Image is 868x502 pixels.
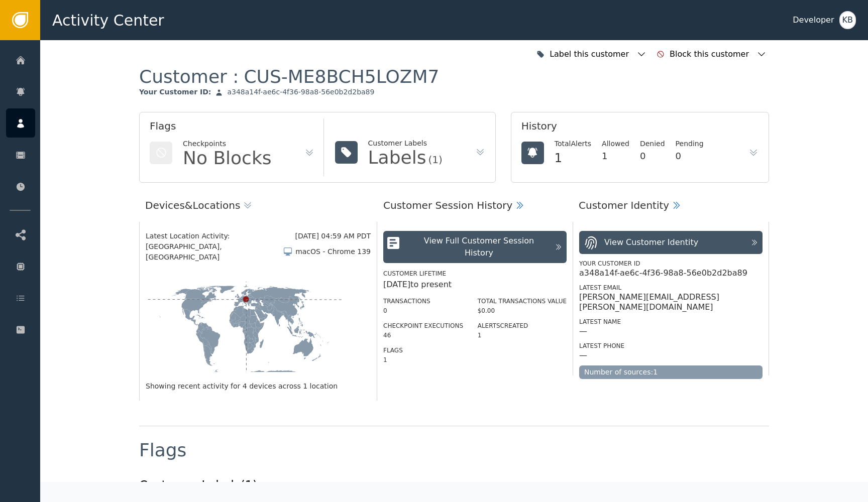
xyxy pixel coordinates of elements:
[428,155,442,165] div: (1)
[139,88,211,97] div: Your Customer ID :
[579,292,763,312] div: [PERSON_NAME][EMAIL_ADDRESS][PERSON_NAME][DOMAIN_NAME]
[383,231,567,263] button: View Full Customer Session History
[383,347,403,354] label: Flags
[654,43,769,65] button: Block this customer
[478,322,528,329] label: Alerts Created
[383,298,430,305] label: Transactions
[676,149,704,163] div: 0
[676,139,704,149] div: Pending
[183,149,272,167] div: No Blocks
[383,306,463,315] div: 0
[602,149,629,163] div: 1
[670,48,751,60] div: Block this customer
[383,198,512,213] div: Customer Session History
[555,139,591,149] div: Total Alerts
[602,139,629,149] div: Allowed
[383,331,463,340] div: 46
[579,231,763,254] button: View Customer Identity
[281,479,363,491] div: Label this customer
[368,138,443,149] div: Customer Labels
[408,235,550,259] div: View Full Customer Session History
[640,149,665,163] div: 0
[579,317,763,326] div: Latest Name
[145,198,240,213] div: Devices & Locations
[550,48,631,60] div: Label this customer
[139,441,186,459] div: Flags
[295,246,371,257] div: macOS - Chrome 139
[244,65,439,88] div: CUS-ME8BCH5LOZM7
[265,474,380,496] button: Label this customer
[579,283,763,292] div: Latest Email
[383,355,463,364] div: 1
[579,268,747,278] div: a348a14f-ae6c-4f36-98a8-56e0b2d2ba89
[579,198,669,213] div: Customer Identity
[383,279,567,291] div: [DATE] to present
[139,65,439,88] div: Customer :
[793,14,834,26] div: Developer
[183,139,272,149] div: Checkpoints
[579,259,763,268] div: Your Customer ID
[383,270,446,277] label: Customer Lifetime
[478,298,567,305] label: Total Transactions Value
[295,231,371,241] div: [DATE] 04:59 AM PDT
[139,476,257,494] div: Customer Labels (1)
[579,350,587,360] div: —
[146,381,371,392] div: Showing recent activity for 4 devices across 1 location
[534,43,649,65] button: Label this customer
[579,341,763,350] div: Latest Phone
[555,149,591,167] div: 1
[478,331,567,340] div: 1
[579,365,763,379] div: Number of sources: 1
[52,9,164,32] span: Activity Center
[150,118,314,139] div: Flags
[383,322,463,329] label: Checkpoint Executions
[368,149,426,167] div: Labels
[478,306,567,315] div: $0.00
[146,231,295,241] div: Latest Location Activity:
[640,139,665,149] div: Denied
[839,11,856,29] button: KB
[579,326,587,336] div: —
[146,241,283,263] span: [GEOGRAPHIC_DATA], [GEOGRAPHIC_DATA]
[227,88,374,97] div: a348a14f-ae6c-4f36-98a8-56e0b2d2ba89
[604,236,698,248] div: View Customer Identity
[521,118,758,139] div: History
